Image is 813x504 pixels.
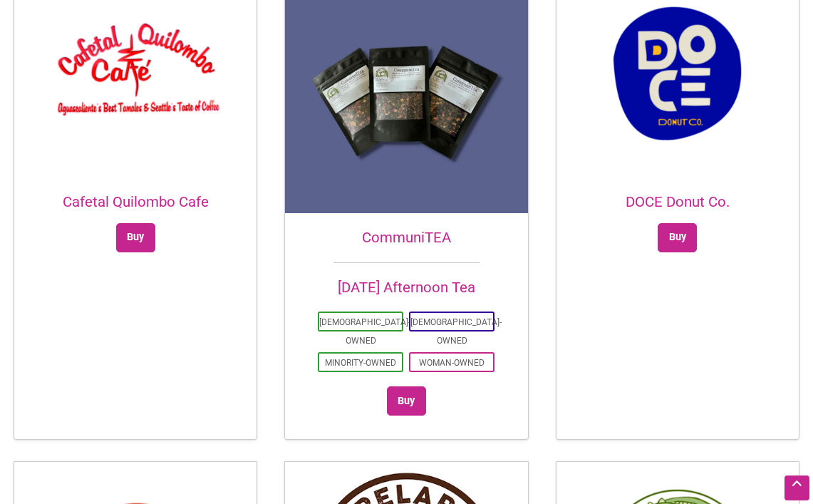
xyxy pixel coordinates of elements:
[556,66,799,212] a: DOCE Donut Co.
[319,317,410,346] a: [DEMOGRAPHIC_DATA]-Owned
[410,317,502,346] a: [DEMOGRAPHIC_DATA]-Owned
[338,279,475,296] a: [DATE] Afternoon Tea
[658,223,697,252] a: Select options for “DOCE Donut Co.”
[387,386,426,416] a: Add to cart: “CommuniTEA”
[116,223,155,252] a: Select options for “Cafetal Quilombo Cafe”
[325,358,396,368] a: Minority-Owned
[14,66,257,212] a: Cafetal Quilombo Cafe
[419,358,485,368] a: Woman-Owned
[784,475,809,500] div: Scroll Back to Top
[556,192,799,212] h2: DOCE Donut Co.
[285,227,527,248] h2: CommuniTEA
[14,192,257,212] h2: Cafetal Quilombo Cafe
[285,83,527,248] a: CommuniTEA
